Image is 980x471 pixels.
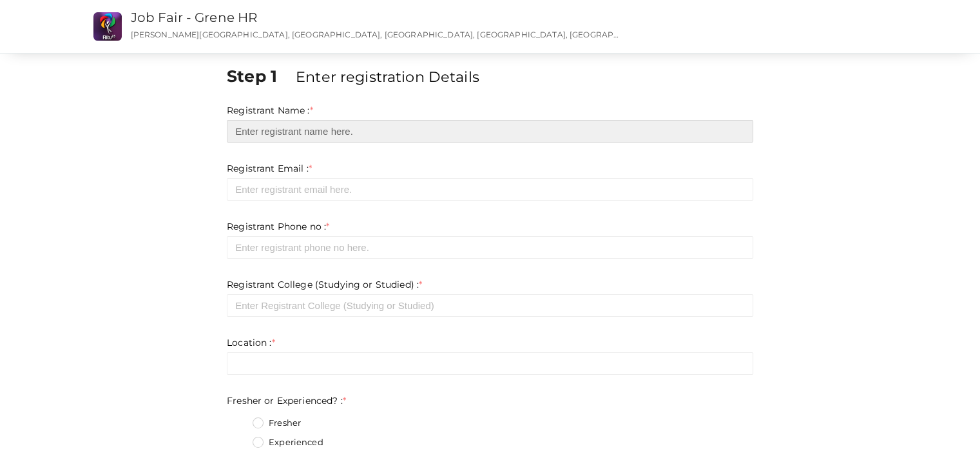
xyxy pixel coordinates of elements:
[227,336,275,349] label: Location :
[93,12,122,41] img: CS2O7UHK_small.png
[227,162,312,175] label: Registrant Email :
[227,220,329,233] label: Registrant Phone no :
[131,10,258,25] a: Job Fair - Grene HR
[227,278,422,291] label: Registrant College (Studying or Studied) :
[227,120,753,143] input: Enter registrant name here.
[227,178,753,201] input: Enter registrant email here.
[227,394,346,407] label: Fresher or Experienced? :
[227,236,753,259] input: Enter registrant phone no here.
[296,66,479,87] label: Enter registration Details
[131,29,621,40] p: [PERSON_NAME][GEOGRAPHIC_DATA], [GEOGRAPHIC_DATA], [GEOGRAPHIC_DATA], [GEOGRAPHIC_DATA], [GEOGRAP...
[227,104,313,117] label: Registrant Name :
[227,65,293,88] label: Step 1
[227,294,753,317] input: Enter Registrant College (Studying or Studied)
[253,417,301,430] label: Fresher
[253,436,323,449] label: Experienced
